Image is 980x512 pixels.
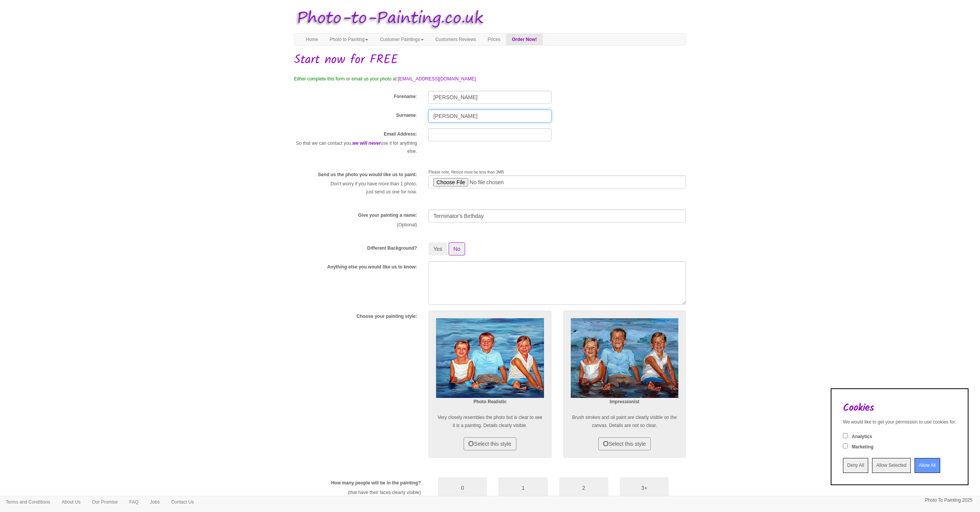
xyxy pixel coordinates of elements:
[620,477,669,499] button: 3+
[571,318,678,398] img: Impressionist
[559,477,608,499] button: 2
[843,419,956,425] div: We would like to get your permission to use cookies for:
[571,398,678,406] p: Impressionist
[374,34,430,45] a: Customer Paintings
[506,34,542,45] a: Order Now!
[288,110,423,121] div: :
[124,496,144,508] a: FAQ
[358,212,417,219] label: Give your painting a name:
[498,477,547,499] button: 1
[398,76,475,82] a: [EMAIL_ADDRESS][DOMAIN_NAME]
[305,489,421,497] p: (that have their faces clearly visible)
[294,139,417,155] p: So that we can contact you, use it for anything else.
[165,496,199,508] a: Contact Us
[294,76,398,82] span: Either complete this form or email us your photo at:
[843,402,956,414] h2: Cookies
[428,242,447,255] button: Yes
[294,221,417,229] p: (Optional)
[331,480,421,486] label: How many people will be in the painting?
[327,264,417,270] label: Anything else you would like us to know:
[318,172,417,178] label: Send us the photo you would like us to paint:
[430,34,482,45] a: Customers Reviews
[86,496,123,508] a: Our Promise
[464,437,516,450] button: Select this style
[290,4,486,33] img: Photo to Painting
[852,444,874,450] label: Marketing
[598,437,651,450] button: Select this style
[872,458,911,473] input: Allow Selected
[482,34,506,45] a: Prices
[288,91,423,102] div: :
[356,313,417,320] label: Choose your painting style:
[300,34,324,45] a: Home
[436,318,544,398] img: Realism
[394,93,416,100] label: Forename
[144,496,165,508] a: Jobs
[438,477,487,499] button: 0
[396,112,416,119] label: Surname
[925,496,972,504] p: Photo To Painting 2025
[843,458,868,473] input: Deny All
[449,242,465,255] button: No
[324,34,374,45] a: Photo to Painting
[571,414,678,430] p: Brush strokes and oil paint are clearly visible on the canvas. Details are not so clear.
[436,414,544,430] p: Very closely resembles the photo but is clear to see it is a painting. Details clearly visible.
[294,53,686,67] h1: Start now for FREE
[56,496,86,508] a: About Us
[436,398,544,406] p: Photo Realistic
[294,180,417,196] p: Don't worry if you have more than 1 photo, just send us one for now.
[915,458,940,473] input: Allow All
[367,245,417,252] label: Different Background?
[852,433,872,440] label: Analytics
[353,141,381,146] em: we will never
[384,131,417,137] label: Email Address:
[428,170,504,174] span: Please note, filesize must be less than 3MB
